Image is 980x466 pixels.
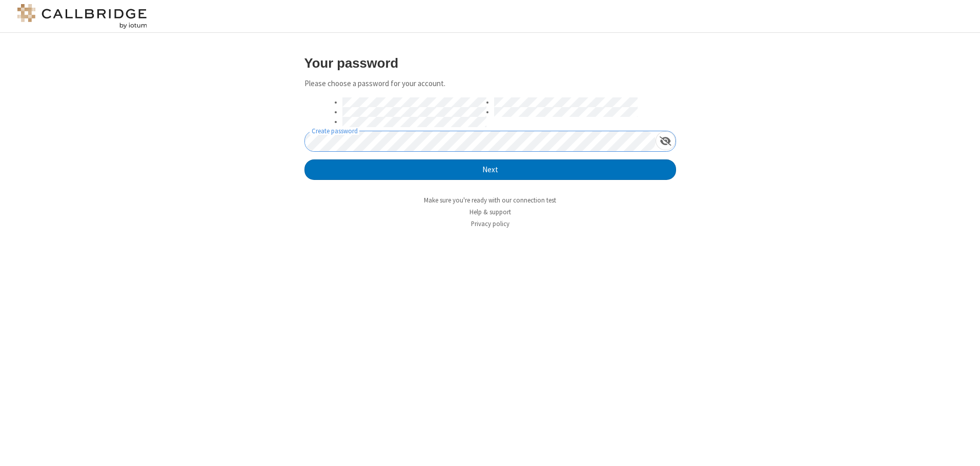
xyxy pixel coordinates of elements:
h3: Your password [304,56,676,70]
div: Show password [656,131,676,150]
a: Make sure you're ready with our connection test [424,196,556,205]
a: Privacy policy [471,219,509,228]
button: Next [304,159,676,180]
input: Create password [305,131,656,151]
p: Please choose a password for your account. [304,78,676,90]
a: Help & support [469,208,511,216]
img: logo@2x.png [15,4,149,29]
